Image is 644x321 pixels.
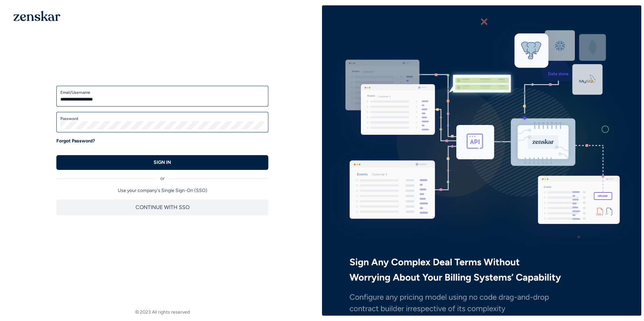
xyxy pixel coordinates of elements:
p: Use your company's Single Sign-On (SSO) [56,187,268,194]
button: CONTINUE WITH SSO [56,199,268,215]
img: 1OGAJ2xQqyY4LXKgY66KYq0eOWRCkrZdAb3gUhuVAqdWPZE9SRJmCz+oDMSn4zDLXe31Ii730ItAGKgCKgCCgCikA4Av8PJUP... [13,11,60,21]
div: or [56,170,268,182]
p: SIGN IN [154,159,171,166]
label: Email/Username [60,90,264,95]
label: Password [60,116,264,121]
a: Forgot Password? [56,138,95,144]
button: SIGN IN [56,155,268,170]
footer: © 2023 All rights reserved [3,309,322,316]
